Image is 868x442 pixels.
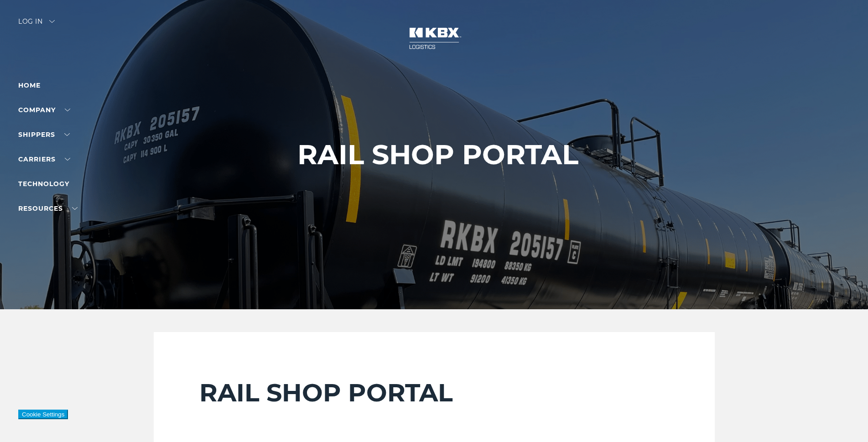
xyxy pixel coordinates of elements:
a: Technology [18,180,69,188]
a: Carriers [18,155,70,163]
h2: RAIL SHOP PORTAL [199,378,669,408]
div: Log in [18,18,55,31]
img: kbx logo [400,18,468,58]
a: Home [18,81,41,89]
a: SHIPPERS [18,130,70,139]
img: arrow [49,20,55,23]
h1: RAIL SHOP PORTAL [297,139,578,170]
a: RESOURCES [18,204,78,213]
a: Company [18,106,70,114]
button: Cookie Settings [18,410,68,419]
